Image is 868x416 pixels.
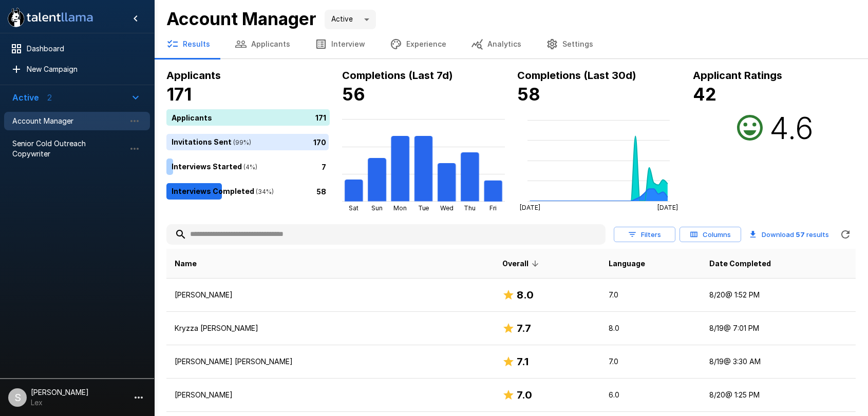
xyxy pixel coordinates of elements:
[459,30,534,58] button: Analytics
[322,161,326,172] p: 7
[440,204,454,212] tspan: Wed
[701,279,856,312] td: 8/20 @ 1:52 PM
[154,30,222,58] button: Results
[517,320,531,336] h6: 7.7
[175,390,486,400] p: [PERSON_NAME]
[701,312,856,345] td: 8/19 @ 7:01 PM
[393,204,407,212] tspan: Mon
[316,186,326,196] p: 58
[701,379,856,412] td: 8/20 @ 1:25 PM
[313,136,326,147] p: 170
[517,69,636,82] b: Completions (Last 30d)
[342,69,453,82] b: Completions (Last 7d)
[175,290,486,300] p: [PERSON_NAME]
[325,10,376,29] div: Active
[222,30,303,58] button: Applicants
[175,356,486,367] p: [PERSON_NAME] [PERSON_NAME]
[609,356,693,367] p: 7.0
[835,224,856,245] button: Refreshing...
[693,84,716,105] b: 42
[609,257,645,270] span: Language
[349,204,358,212] tspan: Sat
[502,257,542,270] span: Overall
[745,224,833,245] button: Download 57 results
[315,112,326,123] p: 171
[520,204,540,211] tspan: [DATE]
[489,204,497,212] tspan: Fri
[418,204,429,212] tspan: Tue
[609,323,693,333] p: 8.0
[680,227,741,243] button: Columns
[378,30,459,58] button: Experience
[166,84,192,105] b: 171
[175,323,486,333] p: Kryzza [PERSON_NAME]
[796,230,805,239] b: 57
[517,287,534,303] h6: 8.0
[609,390,693,400] p: 6.0
[701,345,856,379] td: 8/19 @ 3:30 AM
[517,353,529,370] h6: 7.1
[534,30,606,58] button: Settings
[166,8,316,29] b: Account Manager
[166,69,221,82] b: Applicants
[517,84,540,105] b: 58
[709,257,771,270] span: Date Completed
[609,290,693,300] p: 7.0
[769,109,814,146] h2: 4.6
[175,257,197,270] span: Name
[303,30,378,58] button: Interview
[517,387,532,403] h6: 7.0
[657,204,678,211] tspan: [DATE]
[371,204,383,212] tspan: Sun
[464,204,476,212] tspan: Thu
[614,227,675,243] button: Filters
[693,69,782,82] b: Applicant Ratings
[342,84,365,105] b: 56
